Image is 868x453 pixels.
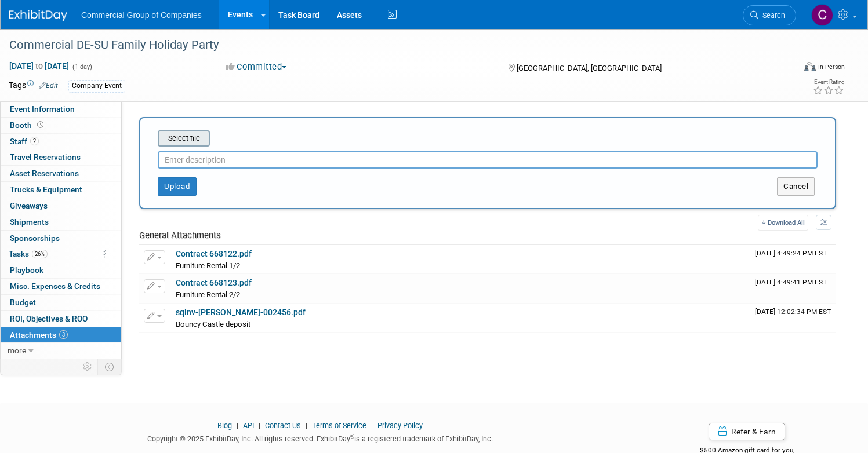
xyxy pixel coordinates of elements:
div: Commercial DE-SU Family Holiday Party [5,35,773,56]
a: more [1,343,121,359]
sup: ® [350,433,354,440]
a: Travel Reservations [1,149,121,165]
img: Cole Mattern [811,4,833,26]
a: Contact Us [265,421,301,430]
a: Booth [1,118,121,133]
span: | [256,421,263,430]
span: Upload Timestamp [755,308,831,316]
span: [GEOGRAPHIC_DATA], [GEOGRAPHIC_DATA] [517,64,662,72]
span: Furniture Rental 2/2 [176,290,240,299]
a: Refer & Earn [709,423,785,440]
a: Contract 668123.pdf [176,278,252,287]
span: General Attachments [139,230,221,240]
span: Event Information [10,104,75,114]
span: Furniture Rental 1/2 [176,261,240,270]
a: sqinv-[PERSON_NAME]-002456.pdf [176,308,306,317]
span: Bouncy Castle deposit [176,320,250,328]
input: Enter description [158,151,818,169]
span: Commercial Group of Companies [81,10,202,20]
a: ROI, Objectives & ROO [1,311,121,327]
span: Upload Timestamp [755,278,827,286]
td: Upload Timestamp [750,245,836,274]
span: [DATE] [DATE] [9,61,70,71]
a: Trucks & Equipment [1,182,121,198]
span: ROI, Objectives & ROO [10,314,88,323]
a: Blog [217,421,232,430]
span: Asset Reservations [10,169,79,178]
button: Upload [158,177,197,196]
button: Committed [222,61,291,73]
span: Trucks & Equipment [10,185,82,194]
a: Event Information [1,101,121,117]
a: Budget [1,295,121,310]
a: Asset Reservations [1,166,121,181]
a: Misc. Expenses & Credits [1,279,121,294]
span: (1 day) [71,63,92,71]
span: Search [758,11,785,20]
a: Shipments [1,214,121,230]
span: Misc. Expenses & Credits [10,282,100,291]
a: Tasks26% [1,246,121,262]
a: Contract 668122.pdf [176,249,252,258]
div: In-Person [818,63,845,71]
span: Travel Reservations [10,152,81,162]
td: Upload Timestamp [750,304,836,333]
div: Event Format [720,60,845,78]
a: Download All [758,215,808,231]
a: Terms of Service [312,421,366,430]
span: Booth [10,120,46,130]
td: Toggle Event Tabs [98,359,122,374]
span: Giveaways [10,201,48,210]
span: to [34,61,45,71]
div: Copyright © 2025 ExhibitDay, Inc. All rights reserved. ExhibitDay is a registered trademark of Ex... [9,431,631,444]
a: API [243,421,254,430]
a: Attachments3 [1,327,121,343]
span: | [234,421,241,430]
span: Sponsorships [10,233,60,243]
span: Attachments [10,330,68,339]
span: | [368,421,376,430]
a: Playbook [1,262,121,278]
a: Sponsorships [1,231,121,246]
span: Budget [10,298,36,307]
div: Event Rating [813,79,844,85]
div: Company Event [68,80,125,92]
span: 26% [32,250,48,258]
a: Giveaways [1,198,121,214]
img: ExhibitDay [9,10,67,21]
span: Staff [10,137,39,146]
span: Playbook [10,265,43,275]
span: 3 [59,330,68,339]
span: more [8,346,26,355]
span: 2 [30,137,39,145]
img: Format-Inperson.png [804,62,816,71]
a: Search [743,5,796,25]
a: Staff2 [1,134,121,149]
span: Booth not reserved yet [35,120,46,129]
td: Personalize Event Tab Strip [78,359,98,374]
button: Cancel [777,177,815,196]
a: Edit [39,82,58,90]
span: Tasks [9,249,48,258]
span: Shipments [10,217,49,226]
a: Privacy Policy [377,421,423,430]
td: Upload Timestamp [750,274,836,303]
td: Tags [9,79,58,93]
span: | [303,421,310,430]
span: Upload Timestamp [755,249,827,257]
